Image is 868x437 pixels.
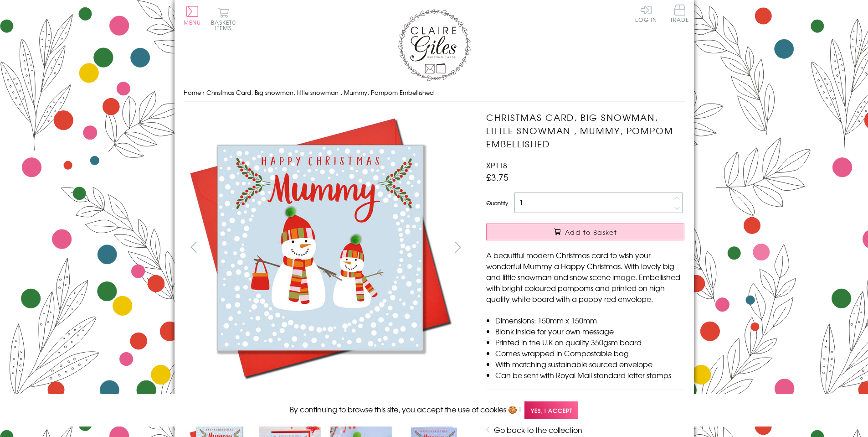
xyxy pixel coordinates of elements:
span: Trade [670,5,689,22]
button: next [447,237,468,257]
a: Log In [635,5,657,22]
span: XP118 [486,160,507,171]
li: Blank inside for your own message [495,326,684,337]
a: Go back to the collection [494,424,582,435]
nav: breadcrumbs [184,83,685,102]
h1: Christmas Card, Big snowman, little snowman , Mummy, Pompom Embellished [486,111,684,150]
p: A beautiful modern Christmas card to wish your wonderful Mummy a Happy Christmas. With lovely big... [486,250,684,304]
span: Menu [184,18,201,26]
span: £3.75 [486,171,508,183]
button: Menu [184,6,201,25]
span: Christmas Card, Big snowman, little snowman , Mummy, Pompom Embellished [206,88,434,97]
span: 0 items [215,18,236,32]
span: › [203,88,205,97]
label: Quantity [486,199,508,207]
span: Add to Basket [565,228,617,237]
li: Can be sent with Royal Mail standard letter stamps [495,369,684,380]
a: Trade [670,5,689,24]
li: Printed in the U.K on quality 350gsm board [495,337,684,348]
li: Comes wrapped in Compostable bag [495,348,684,359]
img: Christmas Card, Big snowman, little snowman , Mummy, Pompom Embellished [183,111,457,385]
button: prev [184,237,204,257]
button: Add to Basket [486,224,684,240]
li: With matching sustainable sourced envelope [495,359,684,369]
button: Basket0 items [211,7,236,31]
a: Home [184,88,201,97]
img: Christmas Card, Big snowman, little snowman , Mummy, Pompom Embellished [468,111,741,385]
li: Dimensions: 150mm x 150mm [495,315,684,326]
span: Yes, I accept [524,401,578,419]
img: Claire Giles Greetings Cards [398,9,471,81]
